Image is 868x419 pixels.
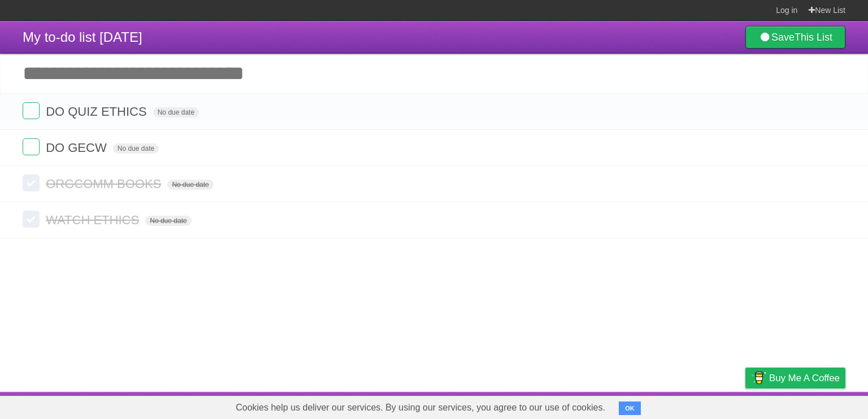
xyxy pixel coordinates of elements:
span: DO QUIZ ETHICS [46,104,149,119]
label: Done [23,211,40,228]
a: Terms [692,395,717,416]
a: Buy me a coffee [745,368,845,389]
label: Done [23,102,40,119]
a: Privacy [731,395,760,416]
label: Done [23,174,40,191]
span: ORGCOMM BOOKS [46,177,164,191]
span: Buy me a coffee [769,368,840,388]
a: Developers [632,395,678,416]
img: Buy me a coffee [751,368,766,387]
span: WATCH ETHICS [46,213,142,227]
b: This List [795,32,832,43]
a: Suggest a feature [774,395,845,416]
span: No due date [153,107,199,117]
button: OK [619,401,641,415]
span: No due date [113,143,159,154]
span: My to-do list [DATE] [23,29,142,45]
span: No due date [145,216,191,226]
a: SaveThis List [745,26,845,49]
label: Done [23,138,40,155]
span: Cookies help us deliver our services. By using our services, you agree to our use of cookies. [224,396,617,419]
span: No due date [167,180,213,190]
a: About [595,395,619,416]
span: DO GECW [46,141,110,155]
